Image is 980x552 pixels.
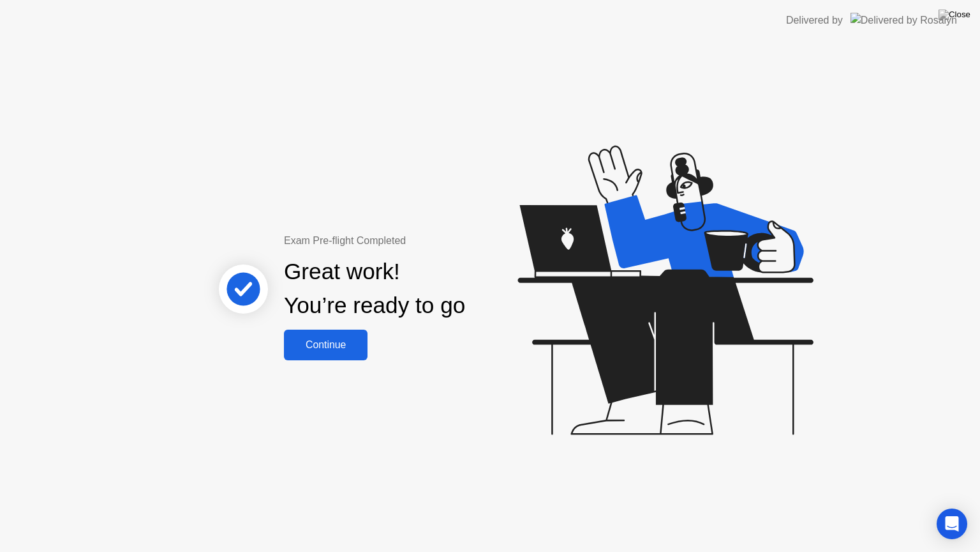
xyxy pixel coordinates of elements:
[937,509,967,539] div: Open Intercom Messenger
[284,233,547,249] div: Exam Pre-flight Completed
[284,330,367,360] button: Continue
[284,255,465,323] div: Great work! You’re ready to go
[288,339,364,351] div: Continue
[850,13,957,27] img: Delivered by Rosalyn
[939,10,970,20] img: Close
[786,13,843,28] div: Delivered by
